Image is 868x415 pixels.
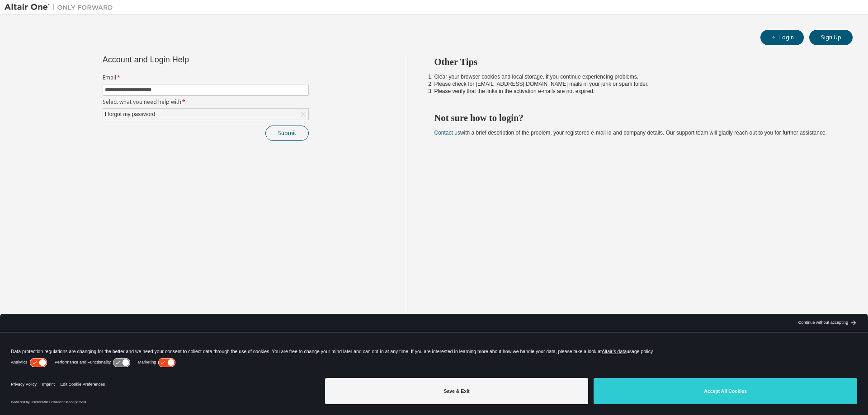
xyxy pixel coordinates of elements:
div: I forgot my password [103,109,308,120]
div: I forgot my password [104,109,156,119]
button: Login [760,30,804,45]
div: Account and Login Help [103,56,268,63]
span: with a brief description of the problem, your registered e-mail id and company details. Our suppo... [434,130,827,136]
li: Clear your browser cookies and local storage, if you continue experiencing problems. [434,73,837,80]
label: Email [103,74,309,81]
li: Please verify that the links in the activation e-mails are not expired. [434,88,837,95]
a: Contact us [434,130,460,136]
img: Altair One [5,3,118,12]
button: Sign Up [809,30,853,45]
h2: Other Tips [434,56,837,68]
li: Please check for [EMAIL_ADDRESS][DOMAIN_NAME] mails in your junk or spam folder. [434,80,837,88]
button: Submit [265,126,309,141]
h2: Not sure how to login? [434,112,837,124]
label: Select what you need help with [103,98,309,106]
